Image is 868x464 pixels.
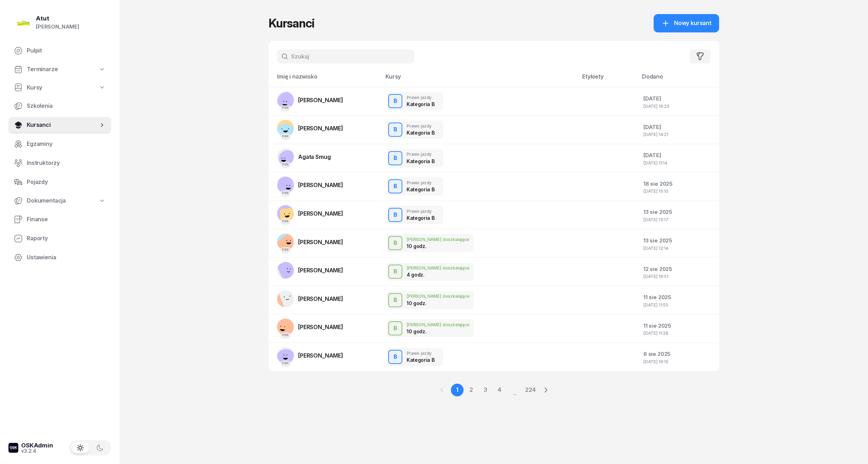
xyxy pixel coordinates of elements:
[391,124,400,136] div: B
[643,321,713,330] div: 11 sie 2025
[281,247,291,252] div: PKK
[407,152,434,156] div: Prawo jazdy
[298,153,331,160] span: Agata Smug
[407,180,434,185] div: Prawo jazdy
[27,65,58,74] span: Terminarze
[388,350,402,364] button: B
[643,274,713,279] div: [DATE] 16:51
[391,322,400,334] div: B
[643,94,713,103] div: [DATE]
[407,209,434,214] div: Prawo jazdy
[407,328,443,334] div: 10 godz.
[298,323,343,330] span: [PERSON_NAME]
[578,72,638,87] th: Etykiety
[643,331,713,335] div: [DATE] 11:28
[27,159,106,168] span: Instruktorzy
[27,178,106,187] span: Pojazdy
[27,253,106,262] span: Ustawienia
[277,234,343,250] a: PKK[PERSON_NAME]
[391,237,400,249] div: B
[8,211,111,228] a: Finanse
[407,237,470,242] div: [PERSON_NAME] doszkalające
[407,300,443,306] div: 10 godz.
[277,92,343,109] a: PKK[PERSON_NAME]
[27,101,106,111] span: Szkolenia
[407,158,434,164] div: Kategoria B
[281,333,291,337] div: PKK
[8,61,111,78] a: Terminarze
[643,161,713,165] div: [DATE] 11:14
[281,219,291,223] div: PKK
[465,384,478,396] a: 2
[391,152,400,164] div: B
[643,189,713,193] div: [DATE] 15:10
[27,46,106,55] span: Pulpit
[388,236,402,250] button: B
[638,72,719,87] th: Dodano
[298,181,343,188] span: [PERSON_NAME]
[391,294,400,306] div: B
[451,384,464,396] a: 1
[298,97,343,104] span: [PERSON_NAME]
[8,155,111,172] a: Instruktorzy
[388,94,402,108] button: B
[407,124,434,128] div: Prawo jazdy
[674,19,711,28] span: Nowy kursant
[388,321,402,335] button: B
[277,148,331,165] a: PKKAgata Smug
[277,347,343,364] a: PKK[PERSON_NAME]
[8,230,111,247] a: Raporty
[8,42,111,59] a: Pulpit
[391,180,400,192] div: B
[8,117,111,134] a: Kursanci
[21,443,53,448] div: OSKAdmin
[643,246,713,250] div: [DATE] 12:14
[388,151,402,165] button: B
[8,98,111,115] a: Szkolenia
[281,162,291,167] div: PKK
[407,186,434,192] div: Kategoria B
[643,359,713,364] div: [DATE] 16:10
[407,322,470,327] div: [PERSON_NAME] doszkalające
[281,134,291,138] div: PKK
[277,49,414,63] input: Szukaj
[298,210,343,217] span: [PERSON_NAME]
[388,293,402,307] button: B
[27,140,106,149] span: Egzaminy
[298,239,343,246] span: [PERSON_NAME]
[643,123,713,132] div: [DATE]
[36,16,79,21] div: Atut
[407,243,443,249] div: 10 godz.
[391,351,400,363] div: B
[407,294,470,298] div: [PERSON_NAME] doszkalające
[8,136,111,153] a: Egzaminy
[277,177,343,193] a: PKK[PERSON_NAME]
[493,384,506,396] a: 4
[407,215,434,221] div: Kategoria B
[388,265,402,279] button: B
[8,249,111,266] a: Ustawienia
[524,384,537,396] a: 224
[8,193,111,209] a: Dokumentacja
[388,208,402,222] button: B
[643,293,713,302] div: 11 sie 2025
[21,448,53,453] div: v3.2.4
[281,191,291,195] div: PKK
[643,104,713,109] div: [DATE] 16:25
[407,351,434,355] div: Prawo jazdy
[643,179,713,188] div: 18 sie 2025
[281,105,291,110] div: PKK
[277,290,343,307] a: [PERSON_NAME]
[8,443,18,453] img: logo-xs-dark@2x.png
[27,215,106,224] span: Finanse
[277,120,343,137] a: PKK[PERSON_NAME]
[479,384,492,396] a: 3
[277,262,343,279] a: [PERSON_NAME]
[27,83,42,92] span: Kursy
[27,120,99,130] span: Kursanci
[269,17,314,30] h1: Kursanci
[391,95,400,107] div: B
[277,205,343,222] a: PKK[PERSON_NAME]
[381,72,578,87] th: Kursy
[407,272,443,278] div: 4 godz.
